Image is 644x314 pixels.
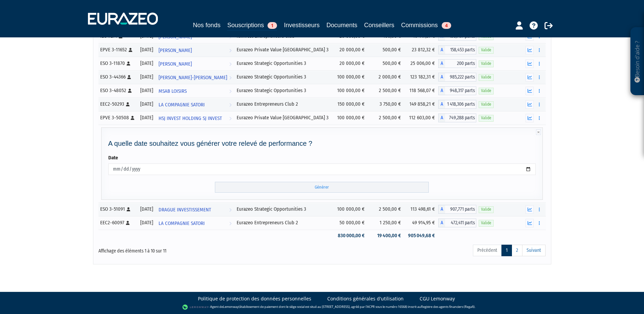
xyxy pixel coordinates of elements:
h4: A quelle date souhaitez vous générer votre relevé de performance ? [108,140,536,147]
a: CGU Lemonway [420,295,455,302]
div: Eurazeo Strategic Opportunities 3 [237,60,331,67]
div: A - Eurazeo Strategic Opportunities 3 [438,205,476,214]
a: [PERSON_NAME]-[PERSON_NAME] [156,70,234,84]
td: 2 500,00 € [368,84,404,98]
span: Valide [479,60,494,67]
td: 500,00 € [368,43,404,57]
i: [Français] Personne physique [128,89,132,93]
i: [Français] Personne physique [131,116,134,120]
a: HSJ INVEST HOLDING SJ INVEST [156,111,234,125]
td: 2 000,00 € [368,70,404,84]
span: MSAB LOISIRS [159,85,187,98]
span: A [438,219,445,227]
td: 2 500,00 € [368,111,404,125]
div: A - Eurazeo Private Value Europe 3 [438,114,476,122]
span: [PERSON_NAME] [159,58,192,70]
span: 200 parts [445,59,476,68]
i: [Français] Personne physique [127,75,131,79]
i: Voir l'investisseur [229,99,232,111]
div: [DATE] [140,60,153,67]
span: LA COMPAGNIE SATORI [159,99,205,111]
span: Valide [479,101,494,108]
i: [Français] Personne physique [127,207,130,211]
div: A - Eurazeo Strategic Opportunities 3 [438,86,476,95]
span: A [438,59,445,68]
img: logo-lemonway.png [182,304,208,311]
span: A [438,205,445,214]
span: A [438,86,445,95]
span: HSJ INVEST HOLDING SJ INVEST [159,112,222,125]
div: EEC2-50293 [100,101,135,108]
span: 4 [442,22,451,29]
div: Eurazeo Private Value [GEOGRAPHIC_DATA] 3 [237,114,331,121]
span: 948,317 parts [445,86,476,95]
a: 1 [501,245,512,256]
a: Conditions générales d'utilisation [327,295,404,302]
a: Suivant [522,245,546,256]
td: 100 000,00 € [334,84,368,98]
div: EPVE 3-11652 [100,46,135,53]
td: 100 000,00 € [334,111,368,125]
span: 472,411 parts [445,219,476,227]
td: 20 000,00 € [334,57,368,70]
i: Voir l'investisseur [229,85,232,98]
span: [PERSON_NAME]-[PERSON_NAME] [159,71,227,84]
div: Eurazeo Private Value [GEOGRAPHIC_DATA] 3 [237,46,331,53]
td: 112 603,00 € [404,111,438,125]
p: Besoin d'aide ? [633,31,641,92]
div: [DATE] [140,114,153,121]
span: 907,771 parts [445,205,476,214]
span: Valide [479,115,494,121]
span: Valide [479,74,494,81]
div: Eurazeo Entrepreneurs Club 2 [237,219,331,226]
a: [PERSON_NAME] [156,57,234,70]
div: ESO 3-48052 [100,87,135,94]
i: Voir l'investisseur [229,217,232,230]
a: Conseillers [364,20,394,30]
div: ESO 3-44366 [100,73,135,81]
i: [Français] Personne physique [126,221,130,225]
span: 985,222 parts [445,73,476,82]
td: 830 000,00 € [334,230,368,242]
td: 19 400,00 € [368,230,404,242]
div: A - Eurazeo Entrepreneurs Club 2 [438,100,476,109]
a: Politique de protection des données personnelles [198,295,311,302]
a: Registre des agents financiers (Regafi) [421,304,475,309]
td: 20 000,00 € [334,43,368,57]
div: Eurazeo Strategic Opportunities 3 [237,87,331,94]
div: Eurazeo Strategic Opportunities 3 [237,73,331,81]
td: 50 000,00 € [334,216,368,230]
td: 100 000,00 € [334,70,368,84]
div: A - Eurazeo Strategic Opportunities 3 [438,73,476,82]
div: ESO 3-51091 [100,206,135,213]
span: 158,453 parts [445,46,476,54]
i: Voir l'investisseur [229,58,232,70]
a: 2 [512,245,522,256]
td: 905 049,68 € [404,230,438,242]
td: 123 182,31 € [404,70,438,84]
div: [DATE] [140,46,153,53]
td: 1 250,00 € [368,216,404,230]
a: [PERSON_NAME] [156,43,234,57]
div: [DATE] [140,73,153,81]
a: DRAGUE INVESTISSEMENT [156,203,234,216]
td: 2 500,00 € [368,203,404,216]
div: EEC2-60097 [100,219,135,226]
td: 25 006,00 € [404,57,438,70]
td: 100 000,00 € [334,203,368,216]
span: Valide [479,206,494,213]
a: LA COMPAGNIE SATORI [156,216,234,230]
i: Voir l'investisseur [229,71,232,84]
div: EPVE 3-50508 [100,114,135,121]
i: Voir l'investisseur [229,44,232,57]
td: 150 000,00 € [334,98,368,111]
td: 118 568,07 € [404,84,438,98]
span: A [438,73,445,82]
a: Documents [327,20,357,30]
a: Souscriptions1 [227,20,277,31]
span: DRAGUE INVESTISSEMENT [159,204,211,216]
a: LA COMPAGNIE SATORI [156,98,234,111]
td: 49 914,95 € [404,216,438,230]
div: Affichage des éléments 1 à 10 sur 11 [98,244,279,255]
td: 113 498,61 € [404,203,438,216]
